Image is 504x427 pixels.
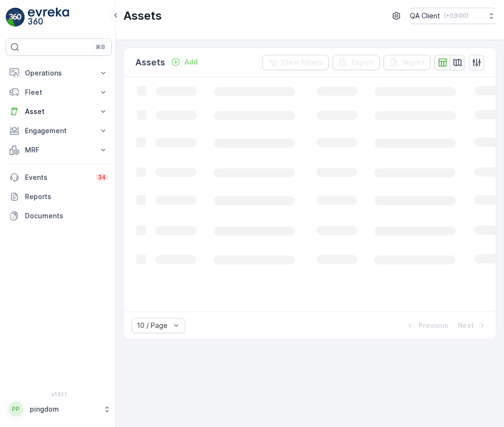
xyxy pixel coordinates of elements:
[384,55,431,70] button: Import
[6,391,112,397] span: v 1.51.1
[6,83,112,102] button: Fleet
[457,320,488,331] button: Next
[98,174,106,181] p: 34
[25,88,93,97] p: Fleet
[403,58,425,67] p: Import
[8,402,24,417] div: PP
[6,168,112,187] a: Events34
[6,140,112,160] button: MRF
[444,12,468,20] p: ( +03:00 )
[25,192,108,201] p: Reports
[262,55,329,70] button: Clear Filters
[25,68,93,78] p: Operations
[352,58,374,67] p: Export
[404,320,449,331] button: Previous
[96,43,105,51] p: ⌘B
[6,102,112,121] button: Asset
[6,121,112,140] button: Engagement
[25,173,90,182] p: Events
[458,321,474,330] p: Next
[25,126,93,136] p: Engagement
[6,399,112,419] button: PPpingdom
[135,56,165,69] p: Assets
[6,63,112,83] button: Operations
[6,187,112,206] a: Reports
[333,55,380,70] button: Export
[28,8,69,27] img: logo_light-DOdMpM7g.png
[419,321,448,330] p: Previous
[25,107,93,116] p: Asset
[410,11,440,21] p: QA Client
[6,206,112,226] a: Documents
[30,404,98,414] p: pingdom
[281,58,323,67] p: Clear Filters
[25,211,108,221] p: Documents
[25,145,93,155] p: MRF
[6,8,25,27] img: logo
[167,56,202,68] button: Add
[123,8,162,24] p: Assets
[410,8,496,24] button: QA Client(+03:00)
[184,57,198,67] p: Add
